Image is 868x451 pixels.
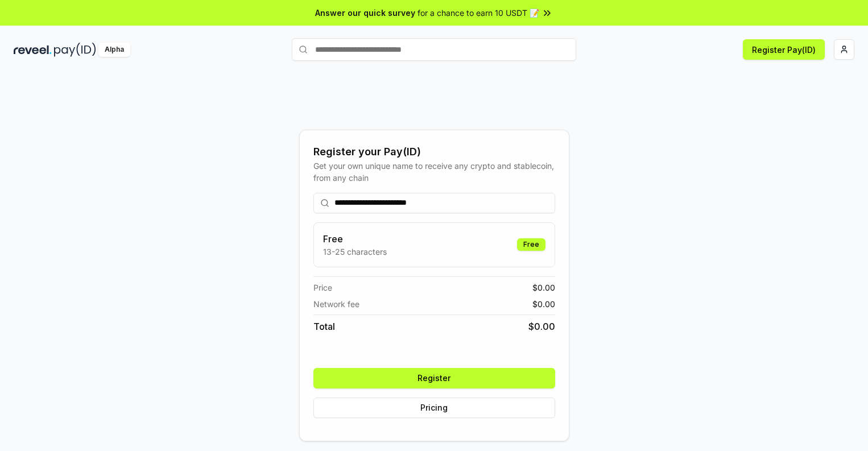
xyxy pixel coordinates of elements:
[315,7,415,19] span: Answer our quick survey
[532,282,555,293] span: $ 0.00
[532,298,555,310] span: $ 0.00
[54,43,96,57] img: pay_id
[313,160,555,184] div: Get your own unique name to receive any crypto and stablecoin, from any chain
[313,144,555,160] div: Register your Pay(ID)
[313,320,335,333] span: Total
[313,282,332,293] span: Price
[313,368,555,388] button: Register
[517,238,545,251] div: Free
[313,398,555,418] button: Pricing
[323,232,387,246] h3: Free
[313,298,359,310] span: Network fee
[98,43,130,57] div: Alpha
[14,43,52,57] img: reveel_dark
[528,320,555,333] span: $ 0.00
[323,246,387,258] p: 13-25 characters
[743,39,825,60] button: Register Pay(ID)
[418,7,539,19] span: for a chance to earn 10 USDT 📝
